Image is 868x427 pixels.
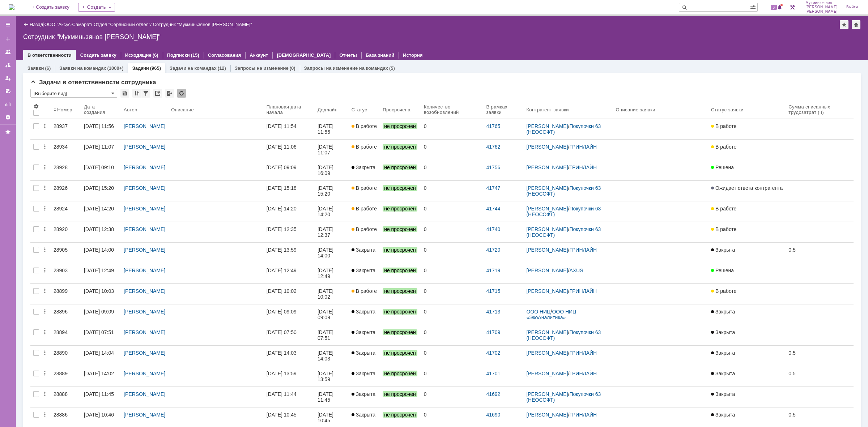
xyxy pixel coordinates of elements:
a: [PERSON_NAME] [124,247,165,253]
div: 28890 [54,350,78,356]
a: Назад [30,22,43,27]
span: не просрочен [383,123,417,129]
span: В работе [711,288,736,294]
a: 0 [421,263,484,283]
div: 28926 [54,185,78,191]
div: 0 [424,123,481,129]
a: Задачи [132,65,149,71]
a: Решена [708,263,786,283]
div: Обновлять список [177,89,186,98]
div: Сортировка... [132,89,141,98]
div: 0 [424,144,481,150]
div: 0 [424,247,481,253]
a: 28896 [51,304,81,325]
a: 28903 [51,263,81,283]
a: 41709 [486,329,500,335]
a: [DATE] 09:09 [315,304,349,325]
a: 41720 [486,247,500,253]
span: Решена [711,268,734,273]
div: [DATE] 12:35 [267,226,297,232]
div: [DATE] 09:09 [318,309,335,320]
a: Аккаунт [250,52,268,58]
a: не просрочен [380,325,421,345]
div: [DATE] 09:09 [267,165,297,170]
th: Статус [349,101,380,119]
a: В работе [349,140,380,160]
a: не просрочен [380,263,421,283]
a: Перейти на домашнюю страницу [9,4,14,10]
a: [DATE] 09:09 [264,304,315,325]
div: 28937 [54,123,78,129]
a: [DATE] 15:20 [81,181,121,201]
span: не просрочен [383,247,417,253]
a: В работе [708,284,786,304]
div: 28928 [54,165,78,170]
span: В работе [352,226,377,232]
a: Закрыта [708,243,786,263]
div: 28924 [54,206,78,212]
div: Просрочена [383,107,410,112]
a: В работе [708,222,786,242]
div: Контрагент заявки [526,107,569,112]
a: Покупочки 63 (НЕОСОФТ) [526,185,602,197]
a: [DATE] 12:49 [81,263,121,283]
a: [DATE] 12:49 [315,263,349,283]
div: 28894 [54,329,78,335]
a: [DATE] 11:07 [81,140,121,160]
div: [DATE] 14:00 [84,247,114,253]
a: Покупочки 63 (НЕОСОФТ) [526,123,602,135]
a: [DATE] 14:03 [264,346,315,366]
a: ГРИНЛАЙН [569,144,597,150]
a: [PERSON_NAME] [124,144,165,150]
a: не просрочен [380,119,421,139]
span: В работе [711,123,736,129]
a: [DATE] 12:49 [264,263,315,283]
div: В рамках заявки [486,104,515,115]
div: [DATE] 10:02 [267,288,297,294]
th: В рамках заявки [483,101,523,119]
a: [PERSON_NAME] [526,185,568,191]
a: В работе [708,201,786,222]
div: [DATE] 12:37 [318,226,335,238]
a: [DATE] 14:20 [264,201,315,222]
div: Дедлайн [318,107,337,112]
a: 0 [421,346,484,366]
a: 0 [421,304,484,325]
a: [PERSON_NAME] [124,288,165,294]
th: Количество возобновлений [421,101,484,119]
a: Покупочки 63 (НЕОСОФТ) [526,329,602,341]
span: Мукминьзянов [805,1,838,5]
a: [PERSON_NAME] [124,165,165,170]
div: [DATE] 13:59 [267,247,297,253]
span: не просрочен [383,329,417,335]
div: [DATE] 11:55 [318,123,335,135]
a: В работе [708,119,786,139]
img: logo [9,4,14,10]
a: 28928 [51,160,81,180]
a: 0 [421,222,484,242]
span: Закрыта [711,329,735,335]
a: 0 [421,243,484,263]
a: 28937 [51,119,81,139]
a: [DATE] 07:51 [81,325,121,345]
a: [DEMOGRAPHIC_DATA] [277,52,331,58]
th: Номер [51,101,81,119]
a: 41762 [486,144,500,150]
span: не просрочен [383,309,417,315]
span: Закрыта [352,329,375,335]
span: В работе [711,226,736,232]
a: Перейти в интерфейс администратора [788,3,797,12]
a: ООО НИЦ [526,309,550,315]
th: Автор [121,101,168,119]
div: Экспорт списка [165,89,174,98]
a: [DATE] 07:50 [264,325,315,345]
a: Покупочки 63 (НЕОСОФТ) [526,226,602,238]
span: Закрыта [352,165,375,170]
div: [DATE] 12:49 [84,268,114,273]
div: 28896 [54,309,78,315]
a: [PERSON_NAME] [526,329,568,335]
span: В работе [352,185,377,191]
th: Просрочена [380,101,421,119]
a: Закрыта [708,325,786,345]
a: Закрыта [708,346,786,366]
